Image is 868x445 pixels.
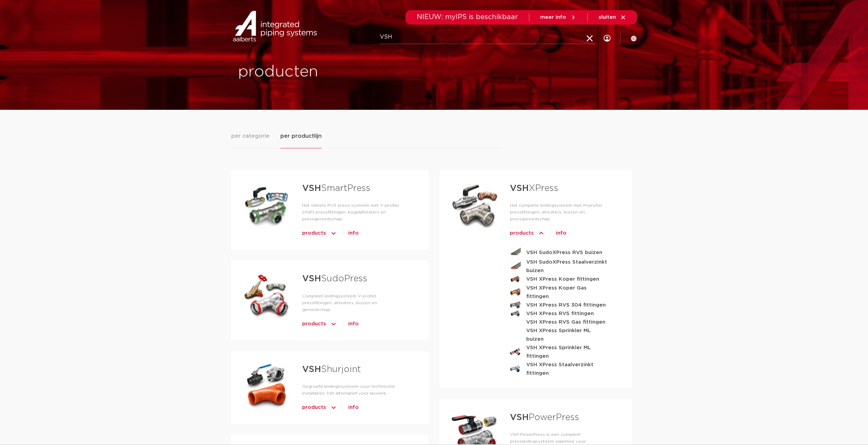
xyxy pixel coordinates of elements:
[238,61,431,83] h1: producten
[302,202,407,222] p: Het slimste RVS press-systeem met V-profiel (ASP) pressfittingen, kogelafsluiters en pressgereeds...
[526,284,609,301] strong: VSH XPress Koper Gas fittingen
[540,15,566,20] span: meer info
[510,318,609,326] a: VSH XPress RVS Gas fittingen
[510,284,609,301] a: VSH XPress Koper Gas fittingen
[302,228,326,239] span: products
[510,258,609,275] a: VSH SudoXPress Staalverzinkt buizen
[302,184,370,193] a: VSHSmartPress
[510,184,529,193] strong: VSH
[330,318,337,329] img: icon-chevron-up-1.svg
[510,202,609,222] p: Het complete leidingsysteem met M-profiel pressfittingen, afsluiters, buizen en pressgereedschap.
[302,365,321,374] strong: VSH
[417,14,518,20] span: NIEUW: myIPS is beschikbaar
[526,275,599,283] strong: VSH XPress Koper fittingen
[348,318,359,329] a: info
[510,228,534,239] span: products
[330,228,337,239] img: icon-chevron-up-1.svg
[348,402,359,413] a: info
[510,275,609,283] a: VSH XPress Koper fittingen
[526,309,594,318] strong: VSH XPress RVS fittingen
[302,293,407,313] p: Compleet leidingsysteem V-profiel pressfittingen, afsluiters, buizen en gereedschap.
[302,318,326,329] span: products
[510,247,609,258] a: VSH SudoXPress RVS buizen
[348,228,359,239] a: info
[510,184,558,193] a: VSHXPress
[540,14,576,20] a: meer info
[302,274,367,283] a: VSHSudoPress
[526,318,605,326] strong: VSH XPress RVS Gas fittingen
[510,326,609,343] a: VSH XPress Sprinkler ML buizen
[510,413,579,422] a: VSHPowerPress
[526,301,606,309] strong: VSH XPress RVS 304 fittingen
[510,413,529,422] strong: VSH
[599,15,616,20] span: sluiten
[526,258,609,275] strong: VSH SudoXPress Staalverzinkt buizen
[302,365,361,374] a: VSHShurjoint
[302,184,321,193] strong: VSH
[330,402,337,413] img: icon-chevron-up-1.svg
[599,14,626,20] a: sluiten
[526,248,602,257] strong: VSH SudoXPress RVS buizen
[302,383,407,397] p: Gegroefd leidingssysteem voor technische installaties; hét alternatief voor laswerk.
[510,309,609,318] a: VSH XPress RVS fittingen
[510,360,609,377] a: VSH XPress Staalverzinkt fittingen
[510,301,609,309] a: VSH XPress RVS 304 fittingen
[510,343,609,360] a: VSH XPress Sprinkler ML fittingen
[302,274,321,283] strong: VSH
[280,132,322,140] span: per productlijn
[380,30,594,44] input: zoeken...
[526,326,609,343] strong: VSH XPress Sprinkler ML buizen
[538,228,545,239] img: icon-chevron-up-1.svg
[526,360,609,377] strong: VSH XPress Staalverzinkt fittingen
[556,228,567,239] a: info
[231,132,269,140] span: per categorie
[302,402,326,413] span: products
[526,343,609,360] strong: VSH XPress Sprinkler ML fittingen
